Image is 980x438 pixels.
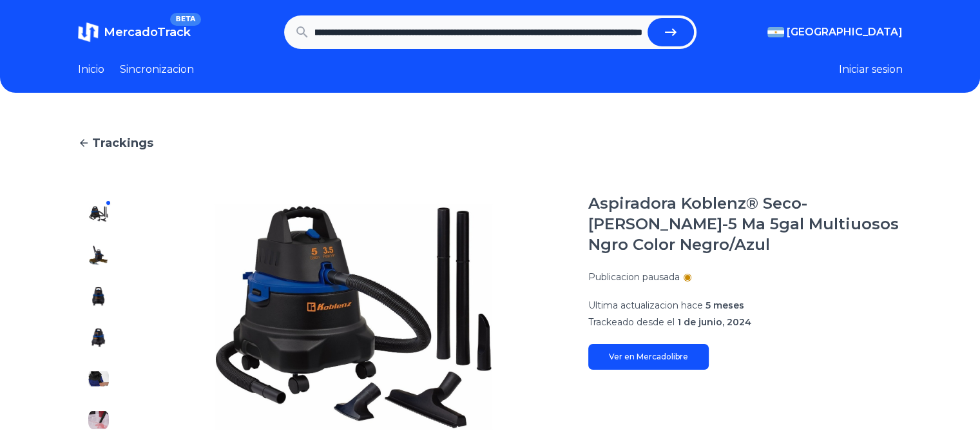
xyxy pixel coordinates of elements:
span: BETA [170,13,200,26]
p: Publicacion pausada [588,271,680,283]
img: Argentina [767,27,784,37]
a: MercadoTrackBETA [78,22,191,43]
span: Ultima actualizacion hace [588,300,703,311]
a: Sincronizacion [120,62,194,77]
h1: Aspiradora Koblenz® Seco-[PERSON_NAME]-5 Ma 5gal Multiuosos Ngro Color Negro/Azul [588,193,903,255]
img: Aspiradora Koblenz® Seco-mojado Wd-5 Ma 5gal Multiuosos Ngro Color Negro/Azul [88,286,109,307]
img: Aspiradora Koblenz® Seco-mojado Wd-5 Ma 5gal Multiuosos Ngro Color Negro/Azul [88,204,109,224]
button: Iniciar sesion [839,62,903,77]
a: Trackings [78,134,903,152]
img: Aspiradora Koblenz® Seco-mojado Wd-5 Ma 5gal Multiuosos Ngro Color Negro/Azul [88,245,109,265]
span: 5 meses [706,300,744,311]
button: [GEOGRAPHIC_DATA] [767,24,903,40]
span: Trackeado desde el [588,316,675,328]
img: MercadoTrack [78,22,99,43]
span: [GEOGRAPHIC_DATA] [787,24,903,40]
img: Aspiradora Koblenz® Seco-mojado Wd-5 Ma 5gal Multiuosos Ngro Color Negro/Azul [88,327,109,348]
span: Trackings [92,134,153,152]
img: Aspiradora Koblenz® Seco-mojado Wd-5 Ma 5gal Multiuosos Ngro Color Negro/Azul [88,410,109,430]
span: MercadoTrack [104,25,191,39]
a: Inicio [78,62,104,77]
img: Aspiradora Koblenz® Seco-mojado Wd-5 Ma 5gal Multiuosos Ngro Color Negro/Azul [88,368,109,389]
span: 1 de junio, 2024 [677,316,751,328]
a: Ver en Mercadolibre [588,344,709,370]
